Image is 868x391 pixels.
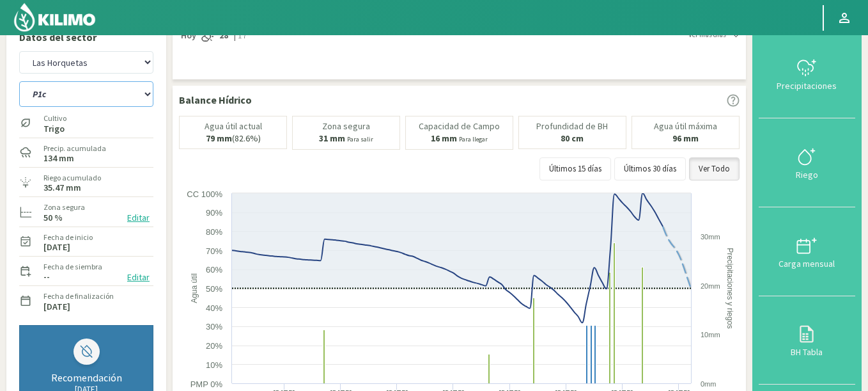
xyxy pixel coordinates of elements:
[187,189,222,199] text: CC 100%
[763,81,851,90] div: Precipitaciones
[206,360,222,370] text: 10%
[206,341,222,351] text: 20%
[459,135,488,143] small: Para llegar
[763,347,851,356] div: BH Tabla
[43,261,102,273] label: Fecha de siembra
[43,172,101,184] label: Riego acumulado
[206,208,222,218] text: 90%
[614,157,686,180] button: Últimos 30 días
[347,135,373,143] small: Para salir
[33,371,140,384] div: Recomendación
[236,29,250,42] span: 17º
[539,157,611,180] button: Últimos 15 días
[43,113,66,124] label: Cultivo
[763,259,851,268] div: Carga mensual
[190,273,199,303] text: Agua útil
[234,29,236,42] span: |
[759,296,855,385] button: BH Tabla
[123,270,153,285] button: Editar
[725,248,734,329] text: Precipitaciones y riegos
[536,122,608,131] p: Profundidad de BH
[701,282,720,290] text: 20mm
[123,211,153,225] button: Editar
[43,232,93,243] label: Fecha de inicio
[689,157,740,180] button: Ver Todo
[19,29,153,45] p: Datos del sector
[13,2,97,33] img: Kilimo
[701,331,720,339] text: 10mm
[205,122,262,131] p: Agua útil actual
[419,122,500,131] p: Capacidad de Campo
[759,118,855,207] button: Riego
[219,29,232,41] strong: 28º
[206,265,222,275] text: 60%
[701,233,720,241] text: 30mm
[43,243,70,251] label: [DATE]
[701,380,716,388] text: 0mm
[43,154,74,163] label: 134 mm
[179,29,196,42] span: Hoy
[431,132,457,144] b: 16 mm
[206,303,222,313] text: 40%
[322,122,370,131] p: Zona segura
[654,122,717,131] p: Agua útil máxima
[43,214,63,222] label: 50 %
[43,303,70,311] label: [DATE]
[206,134,261,143] p: (82.6%)
[319,132,345,144] b: 31 mm
[672,132,699,144] b: 96 mm
[206,322,222,331] text: 30%
[179,92,252,108] p: Balance Hídrico
[763,170,851,179] div: Riego
[206,132,232,144] b: 79 mm
[43,125,66,133] label: Trigo
[206,227,222,237] text: 80%
[43,273,50,281] label: --
[43,291,114,302] label: Fecha de finalización
[43,143,106,154] label: Precip. acumulada
[561,132,584,144] b: 80 cm
[759,29,855,118] button: Precipitaciones
[43,202,85,213] label: Zona segura
[206,246,222,256] text: 70%
[190,379,223,389] text: PMP 0%
[759,207,855,296] button: Carga mensual
[43,184,81,192] label: 35.47 mm
[206,284,222,294] text: 50%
